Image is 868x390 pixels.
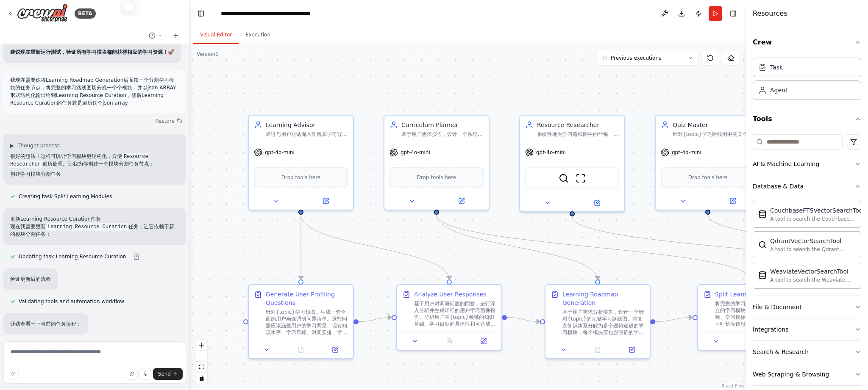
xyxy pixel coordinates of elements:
[152,115,186,127] button: Restore
[753,153,861,175] button: AI & Machine Learning
[401,131,484,138] div: 基于用户需求报告，设计一个系统化、个性化的学习路线图。路线图应该包含多个逻辑递进的学习模块，针对{topic}领域进行合理的知识结构划分
[7,368,19,380] button: Improve this prompt
[46,223,128,231] code: Learning Resource Curation
[10,223,179,238] p: 现在我需要更新 任务，让它依赖于新的模块分割任务：
[576,173,586,183] img: ScrapeWebsiteTool
[297,215,453,279] g: Edge from 1c790aa2-c167-4213-bbdd-bddf0be19272 to e32abad5-ba7c-4302-99da-30e66eca2835
[770,206,864,215] div: CouchbaseFTSVectorSearchTool
[709,196,757,206] button: Open in side panel
[153,368,183,380] button: Send
[432,215,602,279] g: Edge from ea372c13-fce7-4920-8441-c251c47cb34c to 2dcc01a0-8f88-4545-979c-59f8dcbd62d5
[302,196,350,206] button: Open in side panel
[10,142,60,149] button: ▶Thought process
[770,277,856,283] div: A tool to search the Weaviate database for relevant information on internal documents.
[753,363,861,385] button: Web Scraping & Browsing
[19,253,126,260] span: Updating task Learning Resource Curation
[715,300,797,327] div: 将完整的学习路线图解析并分割成独立的学习模块，每个模块包含模块名称、学习目标、核心知识点、预估学习时长等信息。将所有模块结构化为JSON数组格式，确保每个模块信息完整且便于后续的资源搜集任务遍历...
[196,373,207,384] button: toggle interactivity
[437,196,485,206] button: Open in side panel
[126,368,138,380] button: Upload files
[758,241,767,249] img: QdrantVectorSearchTool
[10,215,179,223] h2: 更新Learning Resource Curation任务
[753,325,788,334] div: Integrations
[396,284,502,351] div: Analyze User Responses基于用户对调研问题的回答，进行深入分析并生成详细的用户学习画像报告。分析用户在{topic}领域的知识基础、学习目标的具体性和可达成性、时间投入的合理...
[753,318,861,340] button: Integrations
[10,152,179,168] p: 很好的想法！这样可以让学习模块更结构化，方便 遍历处理。让我为你创建一个模块分割任务节点：
[401,149,430,156] span: gpt-4o-mini
[196,340,207,351] button: zoom in
[753,175,861,197] button: Database & Data
[753,296,861,318] button: File & Document
[753,54,861,107] div: Crew
[248,284,354,359] div: Generate User Profiling Questions针对{topic}学习领域，生成一套全面的用户画像调研问题清单。这些问题应该涵盖用户的学习背景、现有知识水平、学习目标、时间安排...
[753,370,829,379] div: Web Scraping & Browsing
[17,142,60,149] span: Thought process
[281,173,321,182] span: Drop tools here
[537,121,619,129] div: Resource Researcher
[266,290,348,307] div: Generate User Profiling Questions
[770,216,864,222] div: A tool to search the Couchbase database for relevant information on internal documents.
[283,345,319,355] button: No output available
[469,336,498,346] button: Open in side panel
[265,149,295,156] span: gpt-4o-mini
[266,121,348,129] div: Learning Advisor
[320,345,350,355] button: Open in side panel
[195,8,207,19] button: Hide left sidebar
[597,51,698,65] button: Previous executions
[10,153,148,168] code: Resource Researcher
[727,8,739,19] button: Hide right sidebar
[158,371,171,377] span: Send
[239,26,277,44] button: Execution
[753,182,804,191] div: Database & Data
[753,107,861,131] button: Tools
[715,290,782,299] div: Split Learning Modules
[753,30,861,54] button: Crew
[432,215,754,279] g: Edge from ea372c13-fce7-4920-8441-c251c47cb34c to 05c9e6e2-5e86-4ec0-864d-f450b14b5c46
[672,149,701,156] span: gpt-4o-mini
[519,115,625,212] div: Resource Researcher系统性地为学习路线图中的**每一个**学习模块都搜索并推荐2-3个高质量、真实的学习资源。必须确保没有任何模块被遗漏，为所有模块都提供包括权威博客文章链接、...
[673,121,755,129] div: Quiz Master
[573,198,621,208] button: Open in side panel
[10,142,14,149] span: ▶
[431,336,467,346] button: No output available
[414,290,487,299] div: Analyze User Responses
[732,336,768,346] button: No output available
[75,8,96,19] div: BETA
[17,4,68,23] img: Logo
[10,275,51,283] h2: 验证更新后的流程
[673,131,755,138] div: 针对{topic}学习路线图中的某个具体学习模块，生成3-5个关键知识点的测验题目，包括选择题、简答题等不同形式，用于检验用户的学习效果
[697,284,803,351] div: Split Learning Modules将完整的学习路线图解析并分割成独立的学习模块，每个模块包含模块名称、学习目标、核心知识点、预估学习时长等信息。将所有模块结构化为JSON数组格式，确保...
[10,48,174,56] p: 🚀
[580,345,616,355] button: No output available
[196,351,207,362] button: zoom out
[196,340,207,384] div: React Flow controls
[545,284,651,359] div: Learning Roadmap Generation基于用户需求分析报告，设计一个针对{topic}的完整学习路线图。将复杂知识体系分解为多个逻辑递进的学习模块，每个模块应包含明确的学习目标、...
[10,76,179,107] p: 我现在需要你将Learning Roadmap Generation后面加一个分割学习模块的任务节点，将完整的学习路线图切分成一个个模块，并以json ARRAY形式结构化输出给到Learnin...
[722,384,745,388] a: React Flow attribution
[753,303,802,311] div: File & Document
[770,86,787,94] div: Agent
[266,131,348,138] div: 通过与用户对话深入理解其学习背景、现有知识水平、学习目标（如想学习{topic}）、兴趣偏好和可用时间，并生成一份结构化的用户需求分析报告
[562,309,645,336] div: 基于用户需求分析报告，设计一个针对{topic}的完整学习路线图。将复杂知识体系分解为多个逻辑递进的学习模块，每个模块应包含明确的学习目标、核心知识点、预估学习时长等。确保路径从基础到进阶循序渐进。
[537,131,619,138] div: 系统性地为学习路线图中的**每一个**学习模块都搜索并推荐2-3个高质量、真实的学习资源。必须确保没有任何模块被遗漏，为所有模块都提供包括权威博客文章链接、在线教程、开源电子书PDF、视频课程等...
[193,26,239,44] button: Visual Editor
[139,368,151,380] button: Click to speak your automation idea
[655,115,761,210] div: Quiz Master针对{topic}学习路线图中的某个具体学习模块，生成3-5个关键知识点的测验题目，包括选择题、简答题等不同形式，用于检验用户的学习效果gpt-4o-miniDrop to...
[248,115,354,210] div: Learning Advisor通过与用户对话深入理解其学习背景、现有知识水平、学习目标（如想学习{topic}）、兴趣偏好和可用时间，并生成一份结构化的用户需求分析报告gpt-4o-miniD...
[19,193,112,200] span: Creating task Split Learning Modules
[196,362,207,373] button: fit view
[417,173,456,182] span: Drop tools here
[10,170,179,178] h2: 创建学习模块分割任务
[562,290,645,307] div: Learning Roadmap Generation
[758,271,767,279] img: WeaviateVectorSearchTool
[655,313,693,326] g: Edge from 2dcc01a0-8f88-4545-979c-59f8dcbd62d5 to 05c9e6e2-5e86-4ec0-864d-f450b14b5c46
[414,300,496,327] div: 基于用户对调研问题的回答，进行深入分析并生成详细的用户学习画像报告。分析用户在{topic}领域的知识基础、学习目标的具体性和可达成性、时间投入的合理性、学习偏好和风格等关键信息，形成结构化的用...
[758,210,767,219] img: CouchbaseFTSVectorSearchTool
[169,30,183,41] button: Start a new chat
[297,215,305,279] g: Edge from 1c790aa2-c167-4213-bbdd-bddf0be19272 to 1c905fd2-3820-4eb6-8651-5c422300a503
[770,267,856,276] div: WeaviateVectorSearchTool
[753,348,809,356] div: Search & Research
[770,237,856,245] div: QdrantVectorSearchTool
[384,115,490,210] div: Curriculum Planner基于用户需求报告，设计一个系统化、个性化的学习路线图。路线图应该包含多个逻辑递进的学习模块，针对{topic}领域进行合理的知识结构划分gpt-4o-mini...
[770,246,856,253] div: A tool to search the Qdrant database for relevant information on internal documents.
